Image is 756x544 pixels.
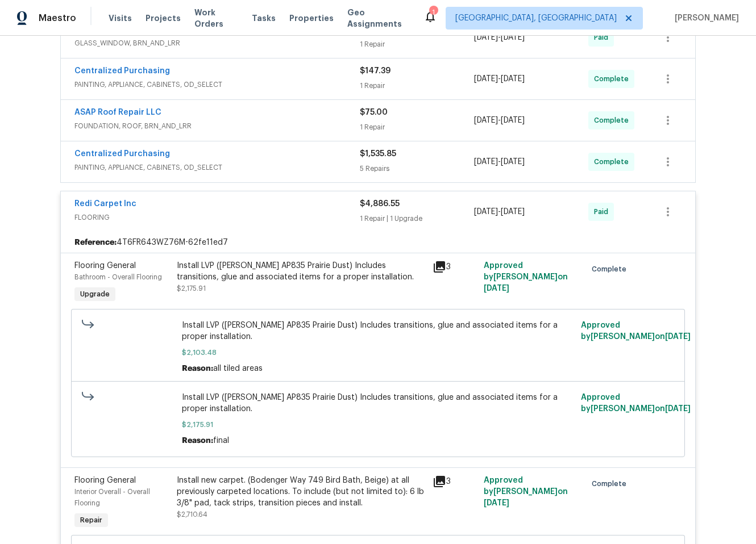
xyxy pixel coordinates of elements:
span: [DATE] [501,208,525,216]
span: Projects [146,12,181,24]
span: Complete [592,478,631,489]
span: Approved by [PERSON_NAME] on [484,262,568,292]
span: [PERSON_NAME] [670,12,739,24]
span: Reason: [182,437,213,445]
span: Interior Overall - Overall Flooring [74,488,150,507]
span: Paid [594,32,613,43]
b: Reference: [74,237,117,248]
span: [DATE] [501,75,525,83]
div: 3 [433,475,477,488]
span: Visits [109,12,132,24]
span: $75.00 [360,108,388,116]
span: - [474,115,525,126]
span: - [474,32,525,43]
span: [DATE] [501,116,525,124]
span: Reason: [182,365,213,373]
span: GLASS_WINDOW, BRN_AND_LRR [74,37,360,49]
div: 1 [429,7,437,18]
span: [DATE] [484,499,509,507]
span: - [474,156,525,168]
span: Properties [289,12,334,24]
span: Maestro [39,12,76,24]
span: all tiled areas [213,365,263,373]
span: [DATE] [474,116,498,124]
span: PAINTING, APPLIANCE, CABINETS, OD_SELECT [74,79,360,90]
a: Centralized Purchasing [74,67,170,75]
span: Complete [592,263,631,275]
span: $147.39 [360,67,391,75]
span: [DATE] [474,75,498,83]
div: 1 Repair [360,80,474,91]
span: [DATE] [484,284,509,292]
span: [GEOGRAPHIC_DATA], [GEOGRAPHIC_DATA] [455,12,617,24]
div: 5 Repairs [360,163,474,174]
span: Approved by [PERSON_NAME] on [581,321,691,341]
span: Complete [594,156,633,168]
span: FOUNDATION, ROOF, BRN_AND_LRR [74,120,360,132]
span: $2,710.64 [177,511,207,518]
span: [DATE] [474,34,498,41]
div: 4T6FR643WZ76M-62fe11ed7 [61,232,695,253]
span: Flooring General [74,476,136,484]
span: Work Orders [194,7,238,30]
span: Upgrade [76,288,114,300]
span: $2,175.91 [182,419,575,430]
span: Flooring General [74,262,136,270]
span: Install LVP ([PERSON_NAME] AP835 Prairie Dust) Includes transitions, glue and associated items fo... [182,392,575,415]
span: - [474,73,525,85]
span: FLOORING [74,212,360,223]
span: $2,103.48 [182,347,575,358]
div: 1 Repair [360,39,474,50]
span: [DATE] [474,208,498,216]
span: Install LVP ([PERSON_NAME] AP835 Prairie Dust) Includes transitions, glue and associated items fo... [182,320,575,342]
span: PAINTING, APPLIANCE, CABINETS, OD_SELECT [74,162,360,173]
div: 1 Repair | 1 Upgrade [360,213,474,224]
span: Approved by [PERSON_NAME] on [581,394,691,413]
a: Centralized Purchasing [74,150,170,158]
span: Complete [594,73,633,85]
span: $4,886.55 [360,200,400,208]
span: Complete [594,115,633,126]
span: Paid [594,206,613,217]
span: Geo Assignments [347,7,410,30]
span: [DATE] [501,158,525,166]
span: [DATE] [501,34,525,41]
span: $1,535.85 [360,150,396,158]
span: Tasks [252,14,276,22]
span: [DATE] [665,333,691,341]
span: - [474,206,525,217]
a: ASAP Roof Repair LLC [74,108,161,116]
div: 3 [433,260,477,274]
div: 1 Repair [360,122,474,133]
a: Redi Carpet Inc [74,200,136,208]
span: Bathroom - Overall Flooring [74,274,162,281]
span: [DATE] [474,158,498,166]
div: Install new carpet. (Bodenger Way 749 Bird Bath, Beige) at all previously carpeted locations. To ... [177,475,426,509]
span: final [213,437,229,445]
span: Repair [76,514,107,526]
div: Install LVP ([PERSON_NAME] AP835 Prairie Dust) Includes transitions, glue and associated items fo... [177,260,426,283]
span: $2,175.91 [177,285,206,292]
span: Approved by [PERSON_NAME] on [484,476,568,507]
span: [DATE] [665,405,691,413]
